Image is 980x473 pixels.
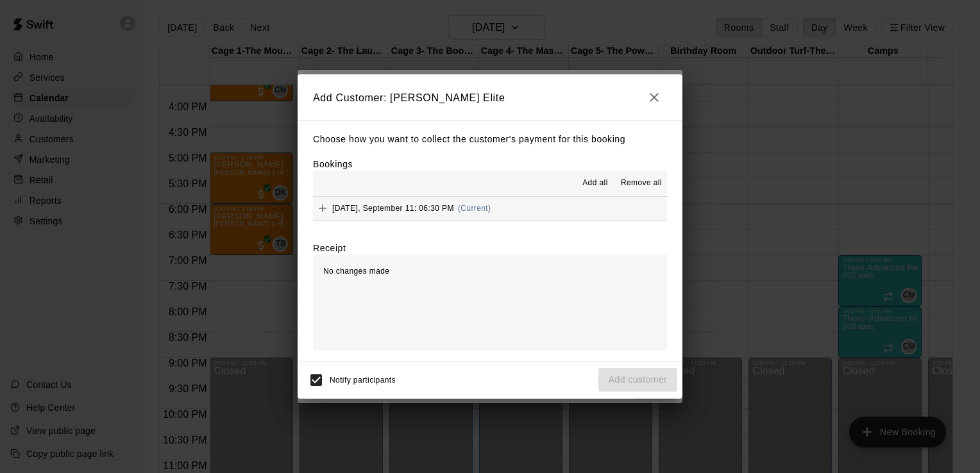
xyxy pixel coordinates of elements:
span: Add all [582,177,608,190]
h2: Add Customer: [PERSON_NAME] Elite [298,74,682,120]
label: Receipt [313,242,346,254]
span: (Current) [458,204,491,213]
button: Remove all [616,173,667,194]
span: Add [313,203,332,213]
span: No changes made [323,267,389,276]
span: [DATE], September 11: 06:30 PM [332,204,454,213]
span: Notify participants [330,376,396,385]
button: Add all [575,173,616,194]
label: Bookings [313,159,353,169]
button: Add[DATE], September 11: 06:30 PM(Current) [313,197,667,220]
span: Remove all [621,177,662,190]
p: Choose how you want to collect the customer's payment for this booking [313,131,667,147]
